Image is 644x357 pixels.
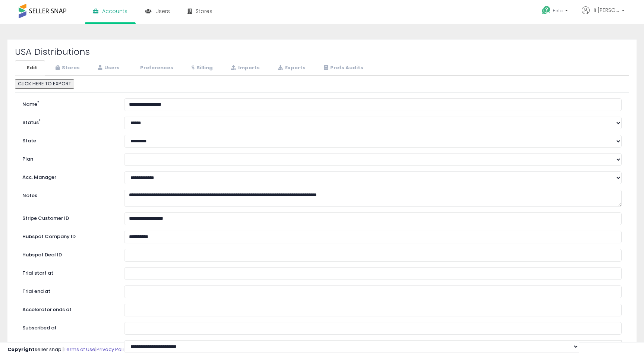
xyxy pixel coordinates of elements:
a: Hi [PERSON_NAME] [582,6,625,23]
button: CLICK HERE TO EXPORT [15,79,74,89]
label: Acc. Manager [17,171,119,181]
span: Help [553,7,563,14]
strong: Copyright [7,346,35,353]
h2: USA Distributions [15,47,629,57]
a: Billing [182,60,221,76]
a: Exports [268,60,313,76]
div: seller snap | | [7,346,129,353]
label: Hubspot Deal ID [17,249,119,259]
a: Privacy Policy [97,346,129,353]
span: Hi [PERSON_NAME] [591,6,619,14]
a: Terms of Use [64,346,95,353]
label: State [17,135,119,145]
a: Users [88,60,127,76]
span: Users [155,7,170,15]
label: Trial start at [17,267,119,277]
label: Stripe Customer ID [17,212,119,222]
label: Notes [17,190,119,199]
label: Subscribed at [17,322,119,332]
span: Stores [196,7,212,15]
label: Trial end at [17,285,119,295]
a: Imports [221,60,268,76]
i: Get Help [542,6,551,15]
a: Prefs Audits [314,60,371,76]
label: Accelerator ends at [17,304,119,313]
label: Status [17,117,119,126]
a: Preferences [128,60,181,76]
a: Edit [15,60,45,76]
a: Stores [46,60,88,76]
label: Plan [17,153,119,163]
label: Name [17,98,119,108]
label: Hubspot Company ID [17,231,119,240]
span: Accounts [102,7,127,15]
